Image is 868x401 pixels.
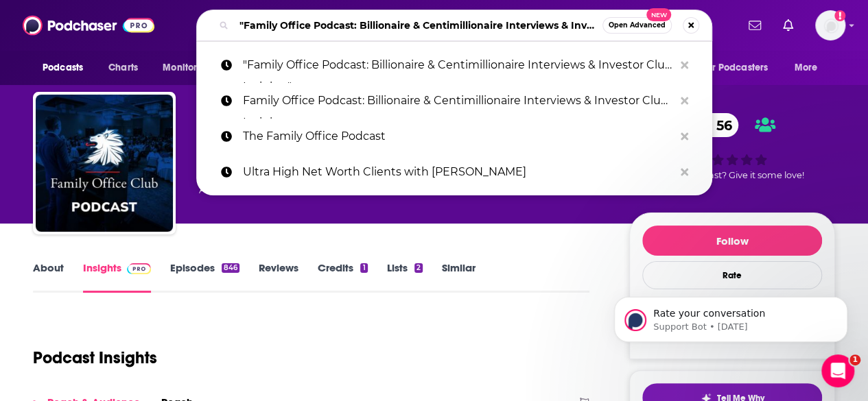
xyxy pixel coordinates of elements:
[360,263,367,273] div: 1
[785,55,835,81] button: open menu
[243,83,674,119] p: Family Office Podcast: Billionaire & Centimillionaire Interviews & Investor Club Insights
[642,226,822,256] button: Follow
[743,14,766,37] a: Show notifications dropdown
[83,261,151,293] a: InsightsPodchaser Pro
[442,261,476,293] a: Similar
[196,119,712,154] a: The Family Office Podcast
[387,261,423,293] a: Lists2
[609,22,666,29] span: Open Advanced
[33,55,101,81] button: open menu
[199,182,561,198] div: A daily podcast
[703,113,739,137] span: 56
[795,58,818,77] span: More
[170,261,239,293] a: Episodes846
[821,354,854,387] iframe: Intercom live chat
[108,58,138,77] span: Charts
[815,10,845,40] span: Logged in as MattieVG
[693,55,788,81] button: open menu
[594,268,868,364] iframe: Intercom notifications message
[33,348,157,368] h1: Podcast Insights
[222,263,239,273] div: 846
[702,58,768,77] span: For Podcasters
[777,14,799,37] a: Show notifications dropdown
[33,261,64,293] a: About
[689,113,739,137] a: 56
[23,12,154,38] img: Podchaser - Follow, Share and Rate Podcasts
[99,55,146,81] a: Charts
[196,154,712,190] a: Ultra High Net Worth Clients with [PERSON_NAME]
[602,17,672,34] button: Open AdvancedNew
[259,261,298,293] a: Reviews
[318,261,367,293] a: Credits1
[815,10,845,40] button: Show profile menu
[414,263,423,273] div: 2
[243,119,674,154] p: The Family Office Podcast
[834,10,845,21] svg: Add a profile image
[849,354,860,365] span: 1
[243,154,674,190] p: Ultra High Net Worth Clients with Chris Brodhead
[43,58,83,77] span: Podcasts
[153,55,229,81] button: open menu
[196,83,712,119] a: Family Office Podcast: Billionaire & Centimillionaire Interviews & Investor Club Insights
[163,58,211,77] span: Monitoring
[660,170,804,180] span: Good podcast? Give it some love!
[234,14,602,36] input: Search podcasts, credits, & more...
[629,104,835,189] div: 56Good podcast? Give it some love!
[127,263,151,274] img: Podchaser Pro
[196,47,712,83] a: "Family Office Podcast: Billionaire & Centimillionaire Interviews & Investor Club Insights"
[642,261,822,289] div: Rate
[196,10,712,41] div: Search podcasts, credits, & more...
[646,8,671,21] span: New
[815,10,845,40] img: User Profile
[243,47,674,83] p: "Family Office Podcast: Billionaire & Centimillionaire Interviews & Investor Club Insights"
[36,95,173,232] img: Family Office Podcast: Billionaire & Centimillionaire Interviews & Investor Club Insights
